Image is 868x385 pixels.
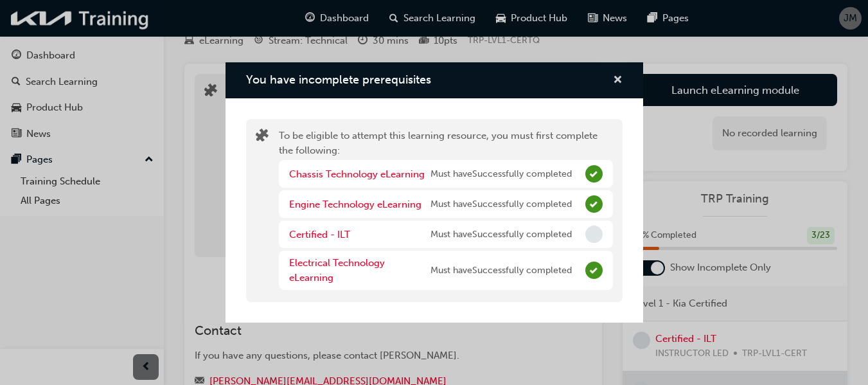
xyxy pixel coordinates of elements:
span: Must have Successfully completed [430,197,572,212]
a: Chassis Technology eLearning [289,168,425,180]
a: Engine Technology eLearning [289,199,421,210]
span: Must have Successfully completed [430,228,572,242]
span: puzzle-icon [256,130,269,145]
span: Complete [585,165,603,183]
div: You have incomplete prerequisites [226,62,643,323]
span: Incomplete [585,226,603,243]
span: cross-icon [613,75,623,87]
span: Complete [585,262,603,279]
span: You have incomplete prerequisites [246,73,431,87]
span: Must have Successfully completed [430,264,572,278]
a: Electrical Technology eLearning [289,257,385,283]
div: To be eligible to attempt this learning resource, you must first complete the following: [279,129,613,292]
span: Complete [585,195,603,213]
span: Must have Successfully completed [430,167,572,182]
a: Certified - ILT [289,229,350,240]
button: cross-icon [613,73,623,89]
